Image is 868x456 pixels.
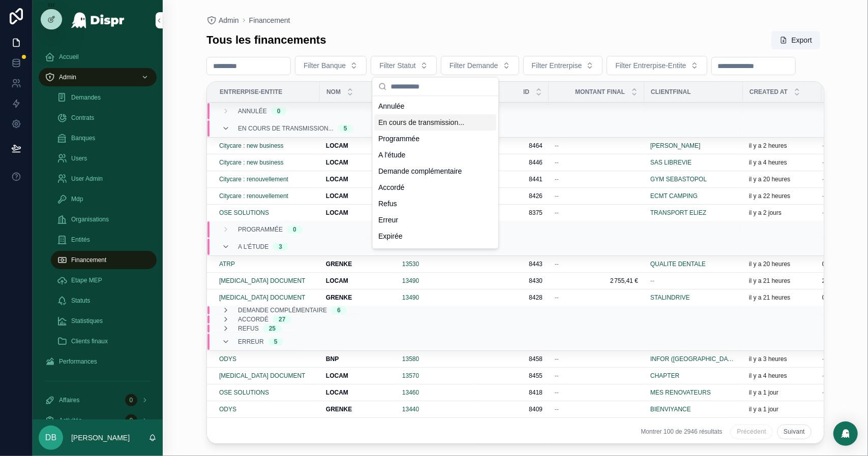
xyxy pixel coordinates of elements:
span: 8455 [478,372,543,380]
p: il y a 22 heures [749,192,790,200]
span: Admin [59,73,76,81]
strong: LOCAM [326,176,348,183]
a: 13580 [402,355,419,363]
a: il y a 21 heures [749,294,816,302]
a: STALINDRIVE [650,294,690,302]
span: Statistiques [71,317,103,325]
a: Contrats [51,109,157,127]
span: Citycare : renouvellement [219,192,288,200]
p: il y a 2 jours [749,209,782,217]
p: il y a 21 heures [749,277,790,285]
a: 8441 [478,175,543,183]
a: ATRP [219,260,235,268]
span: 2509091545 [822,277,856,285]
a: il y a 4 heures [749,372,816,380]
a: SAS LIBREVIE [650,158,737,167]
div: Expirée [374,228,496,244]
span: 8446 [478,158,543,167]
div: 3 [279,243,282,251]
span: MES RENOVATEURS [650,388,711,397]
span: Annulée [238,107,267,115]
a: CHAPTER [650,372,679,380]
a: Citycare : renouvellement [219,175,288,183]
div: 0 [125,394,137,406]
span: 2 755,41 € [555,277,638,285]
a: Citycare : new business [219,158,284,167]
span: Filter Entrerpise [532,60,582,71]
p: il y a 20 heures [749,175,790,183]
a: GYM SEBASTOPOL [650,175,737,183]
span: Performances [59,357,97,366]
a: 8458 [478,355,543,363]
a: OSE SOLUTIONS [219,388,269,397]
a: -- [555,405,638,413]
span: QUALITE DENTALE [650,260,706,268]
span: -- [650,277,654,285]
a: 13570 [402,372,419,380]
p: il y a 1 jour [749,388,779,397]
span: -- [822,142,826,150]
span: Entrerpise-Entite [220,88,282,96]
p: il y a 20 heures [749,260,790,268]
a: ECMT CAMPING [650,192,698,200]
div: 25 [269,324,276,333]
strong: BNP [326,355,339,363]
div: Erreur [374,212,496,228]
a: BNP [326,355,390,363]
a: LOCAM [326,158,390,167]
a: [PERSON_NAME] [650,142,701,150]
a: OSE SOLUTIONS [219,209,314,217]
a: INFOR ([GEOGRAPHIC_DATA]) SAS [650,355,737,363]
span: -- [555,355,559,363]
p: il y a 21 heures [749,294,790,302]
a: 13490 [402,277,419,285]
strong: LOCAM [326,372,348,379]
a: Citycare : renouvellement [219,192,314,200]
a: LOCAM [326,192,390,200]
span: [MEDICAL_DATA] DOCUMENT [219,277,306,285]
a: -- [555,192,638,200]
a: 13460 [402,388,466,397]
a: Organisations [51,210,157,229]
div: Open Intercom Messenger [833,421,858,446]
strong: LOCAM [326,192,348,200]
span: 8430 [478,277,543,285]
span: Clients finaux [71,337,108,345]
span: 13530 [402,260,419,268]
span: -- [555,209,559,217]
span: Financement [249,15,290,25]
span: BIENVIYANCE [650,405,691,413]
a: Mdp [51,190,157,208]
a: 8426 [478,192,543,200]
span: Programmée [238,225,283,234]
a: il y a 3 heures [749,355,816,363]
a: TRANSPORT ELIEZ [650,209,706,217]
span: -- [822,372,826,380]
img: App logo [71,12,125,28]
span: Citycare : new business [219,142,284,150]
a: GYM SEBASTOPOL [650,175,707,183]
h1: Tous les financements [206,33,326,47]
div: 0 [125,414,137,427]
div: 0 [277,107,281,115]
span: Banques [71,134,95,142]
a: Users [51,149,157,168]
strong: LOCAM [326,389,348,396]
div: 5 [344,124,347,133]
span: Id [523,88,529,96]
span: -- [555,192,559,200]
span: Etape MEP [71,276,102,284]
div: 6 [337,306,341,314]
span: Filter Entrerpise-Entite [615,60,686,71]
div: A l'étude [374,147,496,163]
span: 8418 [478,388,543,397]
span: -- [822,192,826,200]
a: LOCAM [326,142,390,150]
